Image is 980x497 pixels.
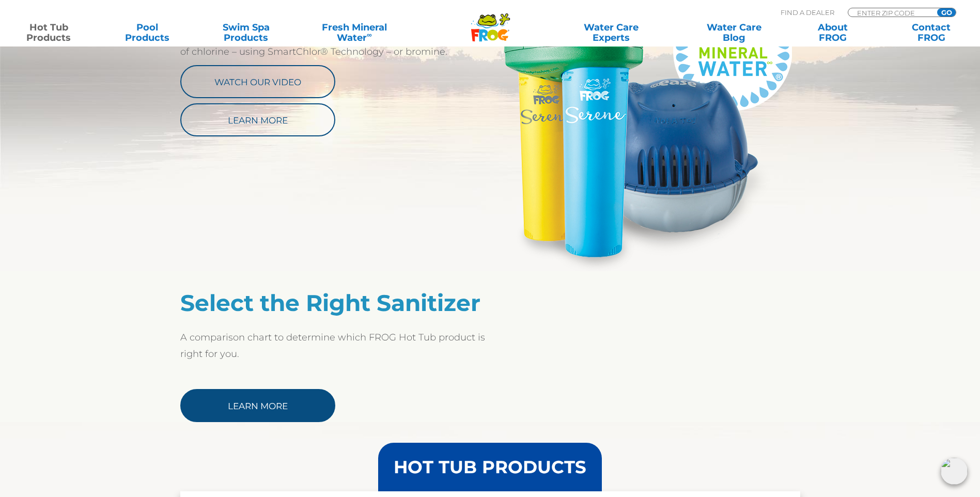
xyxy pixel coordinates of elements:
[180,389,335,422] a: Learn More
[394,458,586,476] h3: HOT TUB PRODUCTS
[794,22,871,43] a: AboutFROG
[180,65,335,98] a: Watch Our Video
[367,30,372,39] sup: ∞
[180,289,490,316] h2: Select the Right Sanitizer
[208,22,285,43] a: Swim SpaProducts
[10,22,87,43] a: Hot TubProducts
[180,103,335,136] a: Learn More
[941,458,968,485] img: openIcon
[695,22,772,43] a: Water CareBlog
[180,329,490,362] p: A comparison chart to determine which FROG Hot Tub product is right for you.
[937,8,956,17] input: GO
[306,22,402,43] a: Fresh MineralWater∞
[109,22,186,43] a: PoolProducts
[856,8,926,17] input: Zip Code Form
[893,22,970,43] a: ContactFROG
[781,8,834,17] p: Find A Dealer
[549,22,674,43] a: Water CareExperts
